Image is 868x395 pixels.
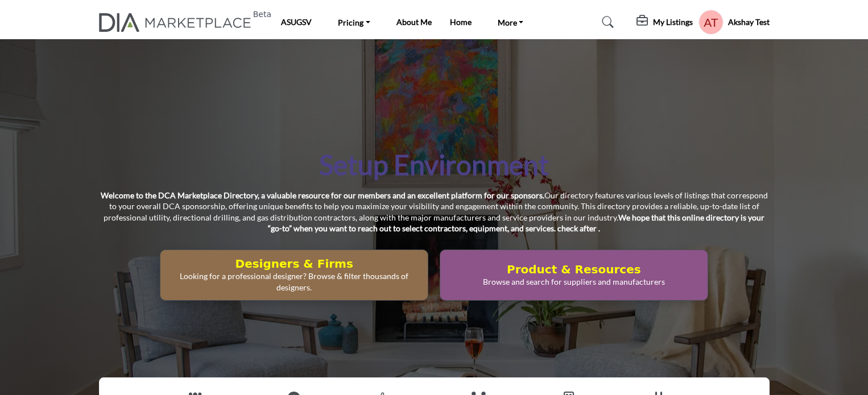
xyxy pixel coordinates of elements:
h6: Beta [253,10,271,19]
h5: Akshay Test [728,16,770,28]
button: Product & Resources Browse and search for suppliers and manufacturers [440,250,708,301]
strong: Welcome to the DCA Marketplace Directory, a valuable resource for our members and an excellent pl... [101,190,544,200]
h5: My Listings [653,17,693,27]
a: About Me [396,17,432,27]
a: ASUGSV [281,17,312,27]
div: My Listings [636,15,693,29]
h2: Product & Resources [444,263,704,276]
h1: Setup Environment [319,147,549,182]
a: Home [450,17,472,27]
a: More [490,14,532,30]
p: Our directory features various levels of listings that correspond to your overall DCA sponsorship... [99,190,770,234]
p: Looking for a professional designer? Browse & filter thousands of designers. [164,271,424,293]
p: Browse and search for suppliers and manufacturers [444,276,704,288]
a: Beta [99,13,258,32]
img: Site Logo [99,13,258,32]
a: Search [591,13,621,31]
h2: Designers & Firms [164,257,424,271]
button: Designers & Firms Looking for a professional designer? Browse & filter thousands of designers. [160,250,428,301]
button: Show hide supplier dropdown [698,10,724,35]
a: Pricing [330,14,378,30]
